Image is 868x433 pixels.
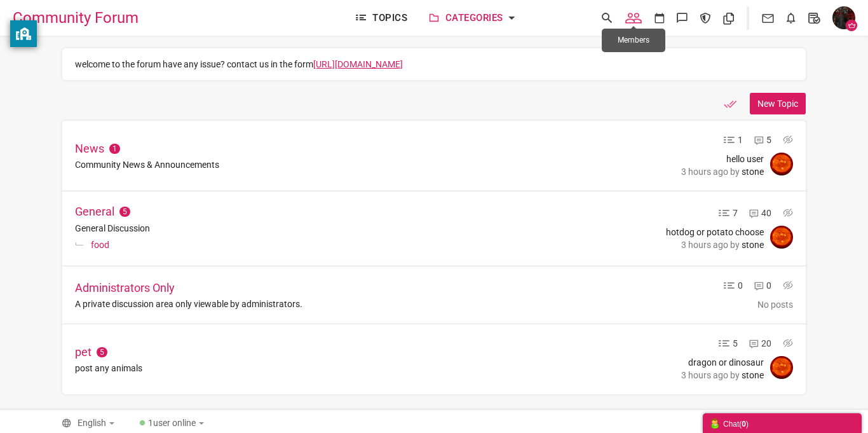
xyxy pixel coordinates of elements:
a: hello user [681,153,764,165]
span: 5 [97,347,107,357]
a: stone [742,370,764,380]
span: 0 [766,280,771,291]
span: pet [75,345,92,359]
time: 3 hours ago [681,240,728,250]
span: Community Forum [13,6,148,29]
img: Screenshot%202025-04-04%208.57.35%20AM.png [770,226,793,249]
a: [URL][DOMAIN_NAME] [313,59,403,69]
button: privacy banner [10,20,37,47]
span: 0 [738,280,743,291]
span: General [75,205,114,218]
span: New Topic [757,99,798,109]
a: dragon or dinosaur [681,356,764,369]
a: Administrators Only [75,284,175,294]
span: 1 [738,135,743,145]
time: 3 hours ago [681,370,728,380]
strong: 0 [742,420,746,429]
span: Administrators Only [75,281,175,294]
div: welcome to the forum have any issue? contact us in the form [75,58,793,71]
a: General [75,207,114,217]
span: 5 [766,135,771,145]
a: News [75,144,104,155]
a: 1 [140,418,204,428]
div: Chat [709,416,855,430]
span: Categories [445,12,503,24]
span: 20 [761,338,771,348]
span: ( ) [739,420,749,429]
span: 1 [109,144,120,154]
span: user online [153,418,196,428]
a: Categories [423,12,503,24]
a: Topics [349,12,408,24]
a: stone [742,240,764,250]
a: pet [75,348,92,358]
span: News [75,142,104,155]
span: 40 [761,208,771,218]
a: hotdog or potato choose [666,226,764,238]
img: Screenshot%202025-04-04%208.57.35%20AM.png [770,153,793,175]
time: 3 hours ago [681,167,728,177]
a: stone [742,167,764,177]
span: 7 [733,208,738,218]
img: Screenshot%202025-04-04%208.57.35%20AM.png [770,356,793,379]
span: 5 [733,338,738,348]
a: Community Forum [13,6,301,29]
span: Topics [372,12,407,24]
a: food [91,240,109,250]
span: 5 [119,207,130,217]
img: Screenshot%202025-04-05%2010.39.11%20PM.png [832,6,855,29]
a: New Topic [750,93,806,114]
span: English [78,418,106,428]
